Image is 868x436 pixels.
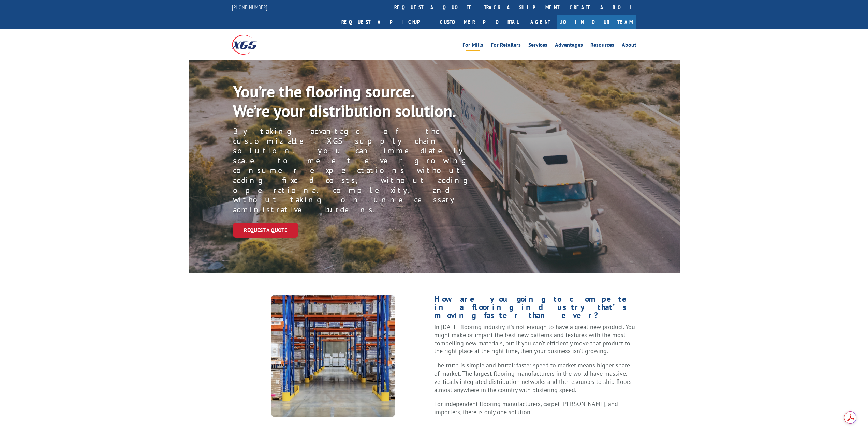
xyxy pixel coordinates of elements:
[336,15,435,29] a: Request a pickup
[491,42,521,50] a: For Retailers
[435,15,524,29] a: Customer Portal
[233,223,298,238] a: Request a Quote
[555,42,583,50] a: Advantages
[434,361,636,400] p: The truth is simple and brutal: faster speed to market means higher share of market. The largest ...
[271,295,395,417] img: xgas-full-truck-a-copy@2x
[434,295,636,323] h1: How are you going to compete in a flooring industry that’s moving faster than ever?
[434,400,636,416] p: For independent flooring manufacturers, carpet [PERSON_NAME], and importers, there is only one so...
[590,42,614,50] a: Resources
[232,4,267,11] a: [PHONE_NUMBER]
[557,15,636,29] a: Join Our Team
[528,42,547,50] a: Services
[622,42,636,50] a: About
[233,126,495,215] p: By taking advantage of the customizable XGS supply chain solution, you can immediately scale to m...
[233,82,471,121] p: You’re the flooring source. We’re your distribution solution.
[434,323,636,361] p: In [DATE] flooring industry, it’s not enough to have a great new product. You might make or impor...
[524,15,557,29] a: Agent
[462,42,483,50] a: For Mills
